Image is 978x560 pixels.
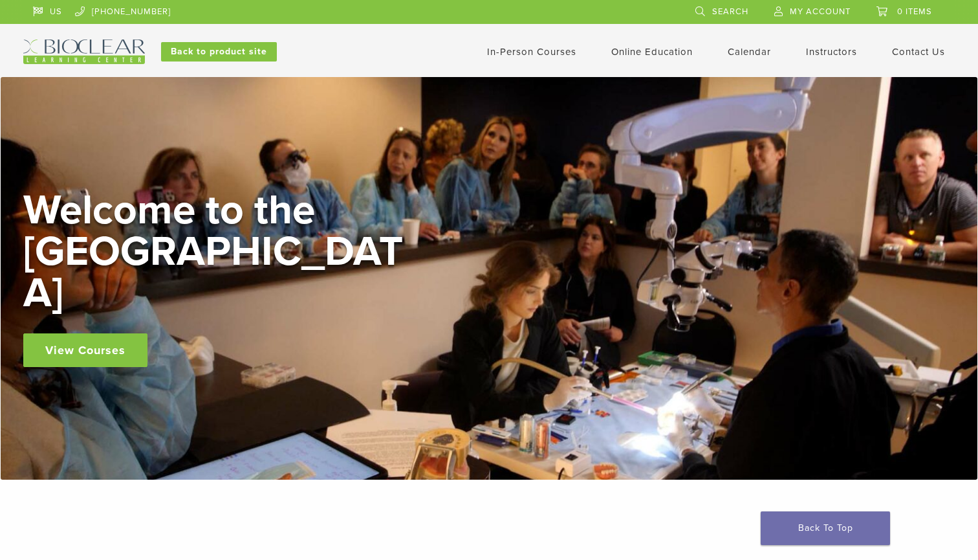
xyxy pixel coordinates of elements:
a: Calendar [728,46,771,58]
span: My Account [790,6,851,17]
a: Contact Us [892,46,945,58]
a: Online Education [611,46,693,58]
span: 0 items [897,6,932,17]
a: Back To Top [761,511,890,545]
span: Search [712,6,748,17]
a: View Courses [23,333,147,367]
a: Instructors [806,46,857,58]
a: In-Person Courses [487,46,576,58]
img: Bioclear [23,39,145,64]
a: Back to product site [161,42,277,62]
h2: Welcome to the [GEOGRAPHIC_DATA] [23,190,411,314]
